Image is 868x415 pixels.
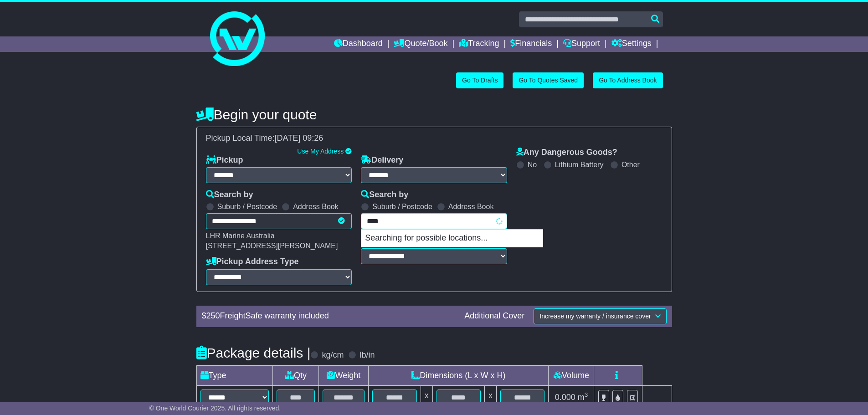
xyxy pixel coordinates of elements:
label: Lithium Battery [555,160,604,169]
label: Any Dangerous Goods? [516,148,617,158]
a: Go To Drafts [456,72,503,88]
label: Search by [361,190,408,200]
div: Pickup Local Time: [201,133,667,143]
label: Other [621,160,640,169]
span: Increase my warranty / insurance cover [539,313,651,320]
span: © One World Courier 2025. All rights reserved. [149,405,281,412]
sup: 3 [585,391,588,398]
label: Suburb / Postcode [372,202,432,211]
a: Use My Address [297,148,344,155]
span: 250 [206,311,220,320]
a: Tracking [459,36,499,52]
a: Go To Address Book [593,72,663,88]
label: Address Book [293,202,339,211]
label: kg/cm [322,350,344,360]
p: Searching for possible locations... [361,230,543,247]
td: x [485,385,497,409]
label: Pickup Address Type [206,257,299,267]
a: Settings [611,36,652,52]
a: Financials [510,36,552,52]
td: Type [196,365,272,385]
button: Increase my warranty / insurance cover [534,308,666,324]
td: Weight [319,365,369,385]
span: [STREET_ADDRESS][PERSON_NAME] [206,242,338,250]
a: Go To Quotes Saved [513,72,584,88]
label: Delivery [361,155,403,165]
h4: Package details | [196,345,311,360]
span: m [578,393,588,402]
a: Dashboard [334,36,383,52]
label: lb/in [360,350,375,360]
label: Search by [206,190,253,200]
td: Qty [272,365,319,385]
h4: Begin your quote [196,107,672,122]
label: No [528,160,537,169]
a: Quote/Book [394,36,447,52]
div: $ FreightSafe warranty included [197,311,460,321]
div: Additional Cover [460,311,529,321]
td: x [421,385,432,409]
label: Address Book [448,202,494,211]
a: Support [563,36,600,52]
td: Volume [549,365,594,385]
span: LHR Marine Australia [206,232,275,240]
span: [DATE] 09:26 [275,133,324,143]
span: 0.000 [555,393,575,402]
label: Pickup [206,155,243,165]
td: Dimensions (L x W x H) [369,365,549,385]
label: Suburb / Postcode [217,202,277,211]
